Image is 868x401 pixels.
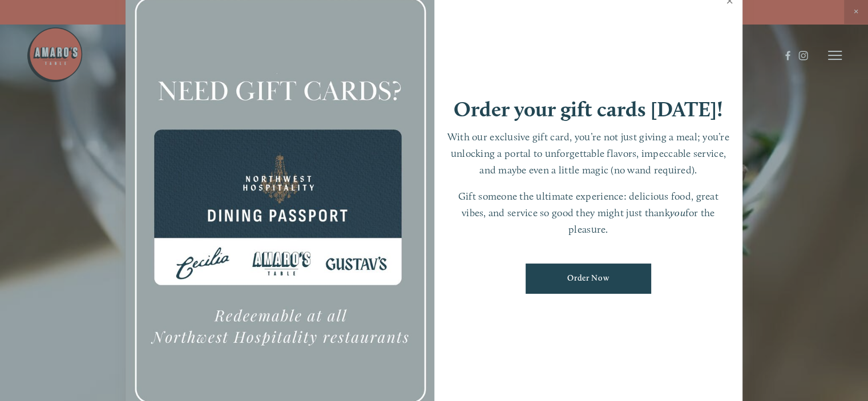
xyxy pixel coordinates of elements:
p: Gift someone the ultimate experience: delicious food, great vibes, and service so good they might... [446,188,732,237]
p: With our exclusive gift card, you’re not just giving a meal; you’re unlocking a portal to unforge... [446,129,732,178]
h1: Order your gift cards [DATE]! [454,99,723,120]
em: you [670,206,685,218]
a: Order Now [526,264,651,294]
